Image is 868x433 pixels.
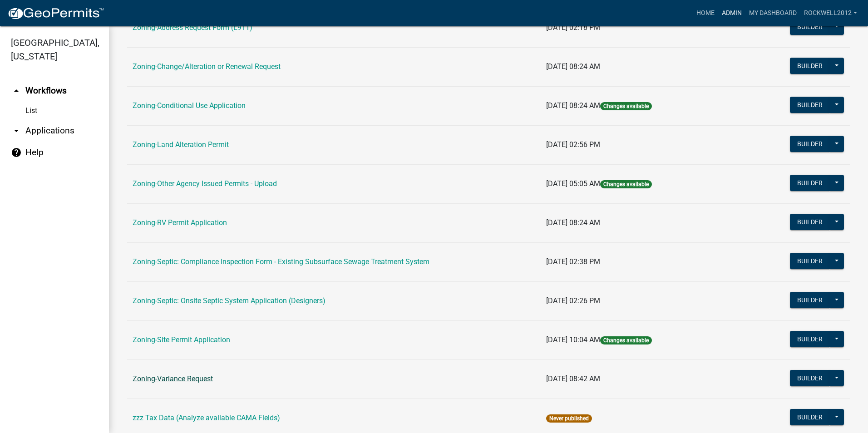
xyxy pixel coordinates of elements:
[133,140,229,149] a: Zoning-Land Alteration Permit
[546,296,600,305] span: [DATE] 02:26 PM
[546,140,600,149] span: [DATE] 02:56 PM
[546,23,600,32] span: [DATE] 02:18 PM
[133,296,325,305] a: Zoning-Septic: Onsite Septic System Application (Designers)
[790,136,830,152] button: Builder
[790,370,830,386] button: Builder
[800,5,861,22] a: Rockwell2012
[133,218,227,227] a: Zoning-RV Permit Application
[546,62,600,71] span: [DATE] 08:24 AM
[546,218,600,227] span: [DATE] 08:24 AM
[11,147,22,158] i: help
[546,179,600,188] span: [DATE] 05:05 AM
[790,253,830,269] button: Builder
[600,102,652,110] span: Changes available
[718,5,745,22] a: Admin
[11,125,22,136] i: arrow_drop_down
[133,374,213,383] a: Zoning-Variance Request
[133,23,252,32] a: Zoning-Address Request Form (E911)
[133,101,246,110] a: Zoning-Conditional Use Application
[790,214,830,230] button: Builder
[745,5,800,22] a: My Dashboard
[133,413,280,422] a: zzz Tax Data (Analyze available CAMA Fields)
[790,331,830,347] button: Builder
[790,58,830,74] button: Builder
[790,292,830,308] button: Builder
[790,19,830,35] button: Builder
[133,257,429,266] a: Zoning-Septic: Compliance Inspection Form - Existing Subsurface Sewage Treatment System
[11,85,22,96] i: arrow_drop_up
[693,5,718,22] a: Home
[133,62,281,71] a: Zoning-Change/Alteration or Renewal Request
[790,175,830,191] button: Builder
[600,180,652,188] span: Changes available
[133,179,277,188] a: Zoning-Other Agency Issued Permits - Upload
[546,374,600,383] span: [DATE] 08:42 AM
[546,257,600,266] span: [DATE] 02:38 PM
[546,414,592,423] span: Never published
[790,97,830,113] button: Builder
[600,336,652,344] span: Changes available
[546,335,600,344] span: [DATE] 10:04 AM
[546,101,600,110] span: [DATE] 08:24 AM
[133,335,230,344] a: Zoning-Site Permit Application
[790,409,830,425] button: Builder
